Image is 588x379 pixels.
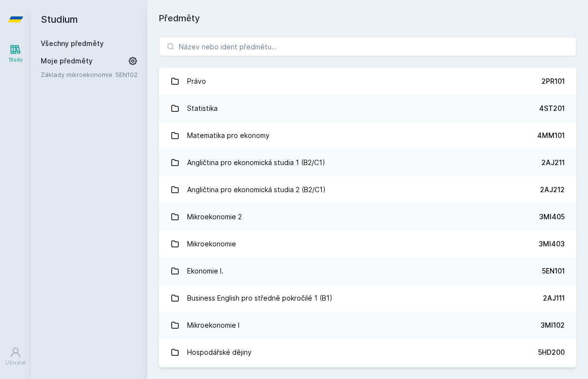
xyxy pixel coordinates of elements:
a: Mikroekonomie I 3MI102 [159,312,576,339]
div: 2AJ212 [540,185,565,195]
div: 4ST201 [539,104,565,113]
h1: Předměty [159,12,576,25]
div: 4MM101 [537,131,565,140]
a: Základy mikroekonomie [41,70,115,79]
div: Mikroekonomie [187,234,236,254]
div: 5EN101 [542,266,565,276]
div: Hospodářské dějiny [187,343,252,362]
a: Business English pro středně pokročilé 1 (B1) 2AJ111 [159,285,576,312]
a: Study [2,39,29,68]
div: Uživatel [5,359,26,366]
div: 3MI403 [539,239,565,249]
div: 2AJ111 [543,293,565,303]
input: Název nebo ident předmětu… [159,37,576,56]
a: Právo 2PR101 [159,68,576,95]
a: Ekonomie I. 5EN101 [159,258,576,285]
a: Všechny předměty [41,39,104,47]
div: 3MI405 [539,212,565,222]
div: 5HD200 [538,348,565,357]
div: 3MI102 [540,320,565,330]
div: Statistika [187,99,218,118]
a: Matematika pro ekonomy 4MM101 [159,122,576,149]
div: Mikroekonomie 2 [187,207,242,227]
a: Statistika 4ST201 [159,95,576,122]
a: Uživatel [2,342,29,371]
a: Mikroekonomie 2 3MI405 [159,203,576,230]
div: 2AJ211 [541,158,565,167]
div: Ekonomie I. [187,261,223,281]
div: Angličtina pro ekonomická studia 1 (B2/C1) [187,153,325,172]
div: 2PR101 [541,76,565,86]
div: Matematika pro ekonomy [187,126,270,145]
a: Angličtina pro ekonomická studia 1 (B2/C1) 2AJ211 [159,149,576,176]
div: Angličtina pro ekonomická studia 2 (B2/C1) [187,180,326,199]
div: Business English pro středně pokročilé 1 (B1) [187,288,333,308]
a: Hospodářské dějiny 5HD200 [159,339,576,366]
div: Study [9,56,23,63]
a: 5EN102 [115,71,138,78]
span: Moje předměty [41,56,93,66]
a: Mikroekonomie 3MI403 [159,230,576,258]
div: Právo [187,72,206,91]
div: Mikroekonomie I [187,316,239,335]
a: Angličtina pro ekonomická studia 2 (B2/C1) 2AJ212 [159,176,576,203]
